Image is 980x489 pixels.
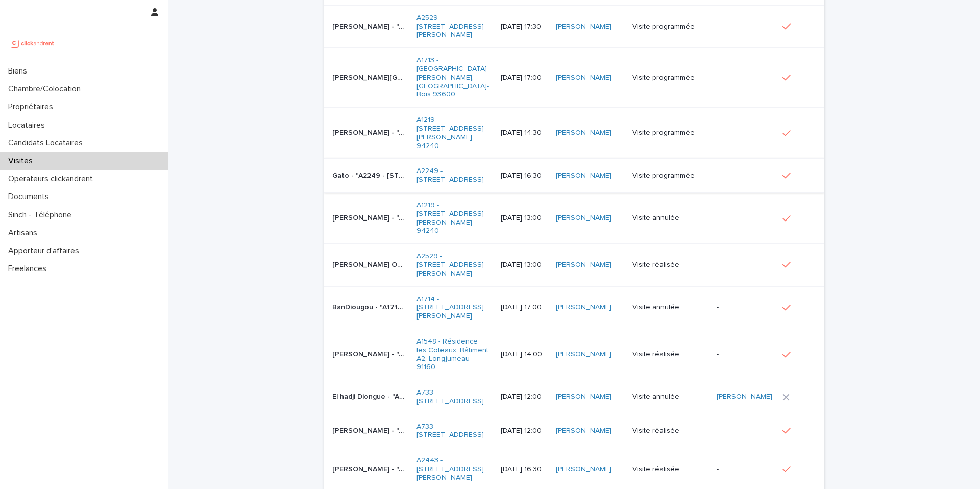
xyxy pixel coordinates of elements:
[416,423,489,440] a: A733 - [STREET_ADDRESS]
[324,286,824,329] tr: BanDiougou - "A1714 - [STREET_ADDRESS][PERSON_NAME]"BanDiougou - "A1714 - [STREET_ADDRESS][PERSON...
[632,261,705,270] p: Visite réalisée
[501,393,548,401] p: [DATE] 12:00
[416,56,489,99] a: A1713 - [GEOGRAPHIC_DATA][PERSON_NAME], [GEOGRAPHIC_DATA]-Bois 93600
[501,303,548,312] p: [DATE] 17:00
[4,264,55,274] p: Freelances
[717,261,775,270] p: -
[324,159,824,193] tr: Gato - "A2249 - [STREET_ADDRESS]"Gato - "A2249 - [STREET_ADDRESS]" A2249 - [STREET_ADDRESS] [DATE...
[4,246,87,256] p: Apporteur d'affaires
[632,465,705,474] p: Visite réalisée
[717,22,775,31] p: -
[556,214,611,223] a: [PERSON_NAME]
[332,463,407,474] p: Wassim Fahmi - "A2443 - 18 place Georges Pompidou, Noisy-le-Grand 93160"
[501,74,548,82] p: [DATE] 17:00
[717,350,775,359] p: -
[501,350,548,359] p: [DATE] 14:00
[4,156,41,166] p: Visites
[632,427,705,435] p: Visite réalisée
[632,214,705,223] p: Visite annulée
[332,348,407,359] p: Olivier moulin - "A1548 - Résidence les Coteaux, Bâtiment A2, Longjumeau 91160"
[416,14,489,39] a: A2529 - [STREET_ADDRESS][PERSON_NAME]
[416,167,489,184] a: A2249 - [STREET_ADDRESS]
[556,22,611,31] a: [PERSON_NAME]
[416,388,489,406] a: A733 - [STREET_ADDRESS]
[501,214,548,223] p: [DATE] 13:00
[501,465,548,474] p: [DATE] 16:30
[717,427,775,435] p: -
[717,303,775,312] p: -
[632,393,705,401] p: Visite annulée
[632,350,705,359] p: Visite réalisée
[717,74,775,82] p: -
[416,295,489,321] a: A1714 - [STREET_ADDRESS][PERSON_NAME]
[324,329,824,380] tr: [PERSON_NAME] - "A1548 - Résidence les Coteaux, Bâtiment A2, Longjumeau 91160"[PERSON_NAME] - "A1...
[556,172,611,180] a: [PERSON_NAME]
[632,74,705,82] p: Visite programmée
[324,380,824,414] tr: El hadji Diongue - "A733 - [STREET_ADDRESS]"El hadji Diongue - "A733 - [STREET_ADDRESS]" A733 - [...
[4,210,80,220] p: Sinch - Téléphone
[324,244,824,286] tr: [PERSON_NAME] OBAME - "A2529 - [STREET_ADDRESS][PERSON_NAME]"[PERSON_NAME] OBAME - "A2529 - [STRE...
[4,228,45,238] p: Artisans
[332,127,407,137] p: Mattéo Tesseron - "A1219 - 32 avenue Jules Gravereaux, L'Haÿ-les-Roses 94240"
[332,390,407,401] p: El hadji Diongue - "A733 - 1 rue des Linandes Oranges, Cergy 95000"
[332,20,407,31] p: Abdoulaye traoré Traore - "A2529 - 14 rue Honoré de Balzac, Garges-lès-Gonesse 95140"
[4,84,89,94] p: Chambre/Colocation
[332,425,407,435] p: Abdramane Diaw - "A733 - 1 rue des Linandes Oranges, Cergy 95000"
[717,393,772,401] a: [PERSON_NAME]
[717,465,775,474] p: -
[4,174,101,184] p: Operateurs clickandrent
[332,169,407,180] p: Gato - "A2249 - 14 Rue de la Fontaine, Torcy 77200"
[324,5,824,47] tr: [PERSON_NAME] - "A2529 - [STREET_ADDRESS][PERSON_NAME]"[PERSON_NAME] - "A2529 - [STREET_ADDRESS][...
[501,261,548,270] p: [DATE] 13:00
[556,465,611,474] a: [PERSON_NAME]
[324,414,824,448] tr: [PERSON_NAME] - "A733 - [STREET_ADDRESS]"[PERSON_NAME] - "A733 - [STREET_ADDRESS]" A733 - [STREET...
[324,108,824,159] tr: [PERSON_NAME] - "A1219 - [GEOGRAPHIC_DATA][PERSON_NAME], [GEOGRAPHIC_DATA]-Roses 94240"[PERSON_NA...
[416,337,489,372] a: A1548 - Résidence les Coteaux, Bâtiment A2, Longjumeau 91160
[717,129,775,137] p: -
[4,66,35,76] p: Biens
[416,116,489,150] a: A1219 - [STREET_ADDRESS][PERSON_NAME] 94240
[416,252,489,278] a: A2529 - [STREET_ADDRESS][PERSON_NAME]
[556,74,611,82] a: [PERSON_NAME]
[632,22,705,31] p: Visite programmée
[717,214,775,223] p: -
[332,301,407,312] p: BanDiougou - "A1714 - 23 bis rue Edgar Quinet, La Courneuve 93120"
[416,456,489,482] a: A2443 - [STREET_ADDRESS][PERSON_NAME]
[4,138,91,148] p: Candidats Locataires
[332,259,407,270] p: Lucien NGUEMA OBAME - "A2529 - 14 rue Honoré de Balzac, Garges-lès-Gonesse 95140"
[556,303,611,312] a: [PERSON_NAME]
[717,172,775,180] p: -
[632,303,705,312] p: Visite annulée
[556,393,611,401] a: [PERSON_NAME]
[501,22,548,31] p: [DATE] 17:30
[4,102,61,112] p: Propriétaires
[501,427,548,435] p: [DATE] 12:00
[556,350,611,359] a: [PERSON_NAME]
[632,129,705,137] p: Visite programmée
[324,48,824,108] tr: [PERSON_NAME][GEOGRAPHIC_DATA] - "A1713 - [STREET_ADDRESS][PERSON_NAME], [GEOGRAPHIC_DATA]-Bois 9...
[501,172,548,180] p: [DATE] 16:30
[632,172,705,180] p: Visite programmée
[4,120,53,130] p: Locataires
[332,212,407,223] p: Clément Lagnier - "A1219 - 32 avenue Jules Gravereaux, L'Haÿ-les-Roses 94240"
[556,129,611,137] a: [PERSON_NAME]
[416,201,489,235] a: A1219 - [STREET_ADDRESS][PERSON_NAME] 94240
[4,192,57,202] p: Documents
[332,71,407,82] p: Faiez Hamrouni - "A1713 - 29 Avenue Anatole France, Aulnay-Sous-Bois 93600"
[8,33,58,54] img: UCB0brd3T0yccxBKYDjQ
[556,427,611,435] a: [PERSON_NAME]
[556,261,611,270] a: [PERSON_NAME]
[324,192,824,243] tr: [PERSON_NAME] - "A1219 - [STREET_ADDRESS][PERSON_NAME]"[PERSON_NAME] - "A1219 - [STREET_ADDRESS][...
[501,129,548,137] p: [DATE] 14:30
